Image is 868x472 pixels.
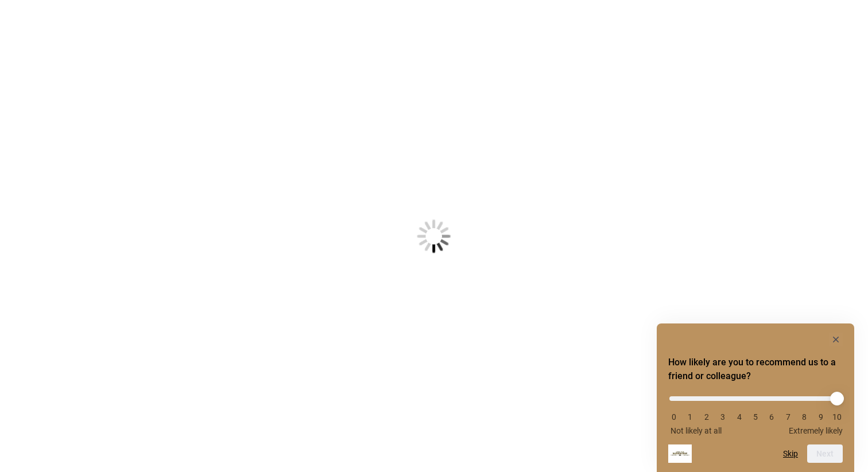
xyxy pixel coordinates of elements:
li: 6 [766,412,777,422]
button: Next question [807,444,843,463]
li: 7 [782,412,794,422]
li: 0 [668,412,680,422]
li: 3 [717,412,728,422]
li: 8 [799,412,810,422]
li: 4 [734,412,745,422]
li: 5 [750,412,761,422]
li: 1 [684,412,696,422]
div: How likely are you to recommend us to a friend or colleague? Select an option from 0 to 10, with ... [668,333,843,463]
span: Not likely at all [671,426,722,435]
h2: How likely are you to recommend us to a friend or colleague? Select an option from 0 to 10, with ... [668,356,843,383]
img: Loading [361,163,507,310]
li: 10 [831,412,843,422]
li: 9 [815,412,827,422]
li: 2 [701,412,712,422]
button: Skip [783,449,798,458]
span: Extremely likely [789,426,843,435]
button: Hide survey [829,333,843,346]
div: How likely are you to recommend us to a friend or colleague? Select an option from 0 to 10, with ... [668,388,843,435]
